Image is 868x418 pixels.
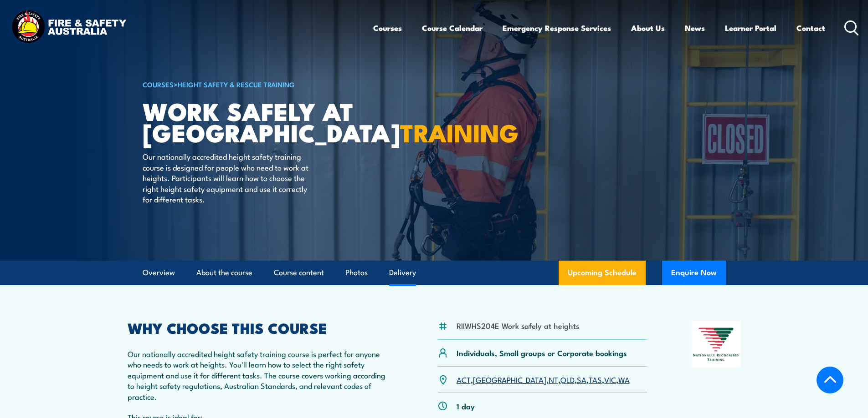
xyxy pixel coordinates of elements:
a: Courses [373,16,402,40]
p: , , , , , , , [457,374,630,385]
strong: TRAINING [400,113,519,151]
a: Height Safety & Rescue Training [178,79,295,89]
a: About Us [631,16,665,40]
a: QLD [560,374,575,385]
a: Upcoming Schedule [559,261,646,285]
p: Individuals, Small groups or Corporate bookings [457,347,627,358]
button: Enquire Now [662,261,726,285]
h2: WHY CHOOSE THIS COURSE [128,321,394,334]
a: News [685,16,705,40]
a: Learner Portal [725,16,776,40]
a: Course content [274,261,324,285]
a: Overview [143,261,175,285]
li: RIIWHS204E Work safely at heights [457,320,579,331]
a: About the course [196,261,252,285]
img: Nationally Recognised Training logo. [692,321,741,368]
a: Contact [796,16,825,40]
a: ACT [457,374,471,385]
p: Our nationally accredited height safety training course is designed for people who need to work a... [143,151,309,204]
a: Course Calendar [422,16,483,40]
a: NT [549,374,558,385]
a: COURSES [143,79,174,89]
h6: > [143,79,368,90]
a: TAS [589,374,602,385]
a: VIC [604,374,616,385]
a: Emergency Response Services [503,16,611,40]
a: Delivery [389,261,416,285]
p: Our nationally accredited height safety training course is perfect for anyone who needs to work a... [128,348,394,402]
a: [GEOGRAPHIC_DATA] [473,374,546,385]
p: 1 day [457,401,475,411]
a: WA [618,374,630,385]
a: Photos [345,261,368,285]
a: SA [577,374,586,385]
h1: Work Safely at [GEOGRAPHIC_DATA] [143,100,368,142]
